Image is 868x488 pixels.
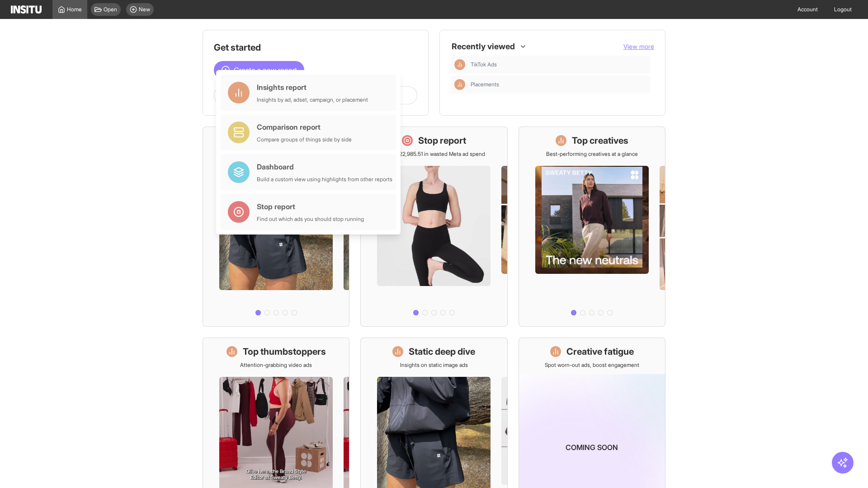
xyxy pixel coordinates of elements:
[546,150,638,158] p: Best-performing creatives at a glance
[11,5,42,14] img: Logo
[257,176,392,183] div: Build a custom view using highlights from other reports
[67,6,82,13] span: Home
[257,216,364,223] div: Find out which ads you should stop running
[360,127,507,327] a: Stop reportSave £22,985.51 in wasted Meta ad spend
[519,127,665,327] a: Top creativesBest-performing creatives at a glance
[257,96,368,103] div: Insights by ad, adset, campaign, or placement
[234,65,297,75] span: Create a new report
[454,79,465,90] div: Insights
[214,61,304,79] button: Create a new report
[257,122,352,132] div: Comparison report
[257,82,368,93] div: Insights report
[471,81,499,88] span: Placements
[454,59,465,70] div: Insights
[243,345,326,358] h1: Top thumbstoppers
[104,6,117,13] span: Open
[471,61,497,68] span: TikTok Ads
[623,42,654,51] button: View more
[471,61,647,68] span: TikTok Ads
[240,361,312,369] p: Attention-grabbing video ads
[257,201,364,212] div: Stop report
[400,361,468,369] p: Insights on static image ads
[383,150,485,158] p: Save £22,985.51 in wasted Meta ad spend
[623,42,654,50] span: View more
[572,134,628,147] h1: Top creatives
[257,136,352,143] div: Compare groups of things side by side
[203,127,349,327] a: What's live nowSee all active ads instantly
[409,345,475,358] h1: Static deep dive
[214,41,417,54] h1: Get started
[139,6,150,13] span: New
[418,134,466,147] h1: Stop report
[471,81,647,88] span: Placements
[257,161,392,172] div: Dashboard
